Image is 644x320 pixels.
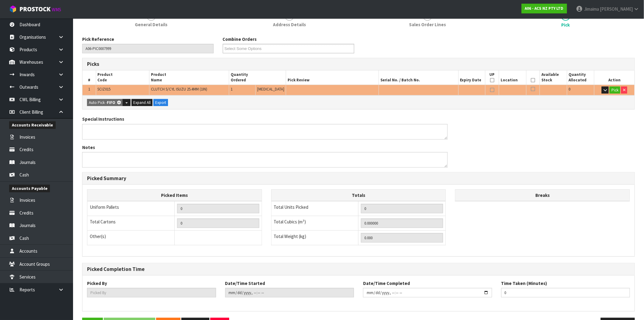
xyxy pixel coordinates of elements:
[455,189,630,201] th: Breaks
[87,231,175,245] td: Other(s)
[273,21,306,28] span: Address Details
[87,288,216,297] input: Picked By
[409,21,446,28] span: Sales Order Lines
[569,87,571,92] span: 0
[600,6,633,12] span: [PERSON_NAME]
[87,99,123,106] button: Auto Pick -FIFO
[87,266,630,272] h3: Picked Completion Time
[98,87,111,92] span: SCIZ015
[257,87,284,92] span: [MEDICAL_DATA]
[594,70,635,85] th: Action
[87,201,175,216] td: Uniform Pallets
[87,216,175,231] td: Total Cartons
[458,70,485,85] th: Expiry Date
[135,21,168,28] span: General Details
[82,70,96,85] th: #
[501,288,630,297] input: Time Taken
[107,100,115,105] strong: FIFO
[87,176,630,181] h3: Picked Summary
[87,189,262,201] th: Picked Items
[271,216,359,231] td: Total Cubics (m³)
[9,121,56,129] span: Accounts Receivable
[379,70,458,85] th: Serial No. / Batch No.
[225,280,265,286] label: Date/Time Started
[286,70,379,85] th: Pick Review
[562,22,570,28] span: Pick
[52,7,61,12] small: WMS
[271,189,446,201] th: Totals
[525,6,564,11] strong: A06 - ACS NZ PTY LTD
[131,99,152,106] button: Expand All
[9,185,50,192] span: Accounts Payable
[584,6,599,12] span: Jimaima
[177,219,259,228] input: OUTERS TOTAL = CTN
[151,87,207,92] span: CLUTCH S/CYL ISUZU 25.4MM (1IN)
[223,36,257,42] label: Combine Orders
[522,4,567,13] a: A06 - ACS NZ PTY LTD
[610,87,620,94] button: Pick
[9,5,17,13] img: cube-alt.png
[271,231,359,245] td: Total Weight (kg)
[231,87,233,92] span: 1
[229,70,286,85] th: Quantity Ordered
[82,116,124,122] label: Special Instructions
[149,70,229,85] th: Product Name
[271,201,359,216] td: Total Units Picked
[96,70,149,85] th: Product Code
[501,280,547,286] label: Time Taken (Minutes)
[133,100,151,105] span: Expand All
[88,87,90,92] span: 1
[87,61,354,67] h3: Picks
[82,36,114,42] label: Pick Reference
[87,280,107,286] label: Picked By
[177,204,259,213] input: UNIFORM P LINES
[82,144,95,151] label: Notes
[499,70,527,85] th: Location
[19,5,51,13] span: ProStock
[485,70,499,85] th: UP
[567,70,594,85] th: Quantity Allocated
[363,280,410,286] label: Date/Time Completed
[153,99,168,106] button: Export
[540,70,567,85] th: Available Stock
